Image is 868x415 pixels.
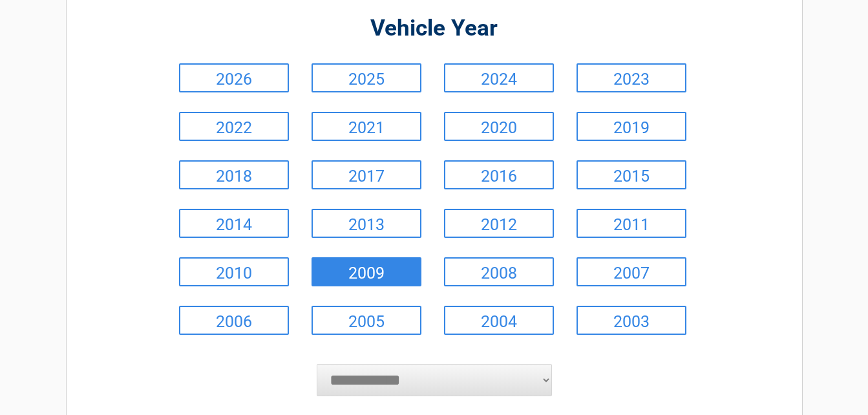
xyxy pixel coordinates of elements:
[577,160,686,189] a: 2015
[312,63,421,92] a: 2025
[312,160,421,189] a: 2017
[179,257,289,286] a: 2010
[444,306,554,335] a: 2004
[577,63,686,92] a: 2023
[577,112,686,141] a: 2019
[179,306,289,335] a: 2006
[179,112,289,141] a: 2022
[312,306,421,335] a: 2005
[444,160,554,189] a: 2016
[444,209,554,238] a: 2012
[444,63,554,92] a: 2024
[179,63,289,92] a: 2026
[179,209,289,238] a: 2014
[312,257,421,286] a: 2009
[444,257,554,286] a: 2008
[577,306,686,335] a: 2003
[179,160,289,189] a: 2018
[444,112,554,141] a: 2020
[577,257,686,286] a: 2007
[312,112,421,141] a: 2021
[312,209,421,238] a: 2013
[577,209,686,238] a: 2011
[176,14,693,44] h2: Vehicle Year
